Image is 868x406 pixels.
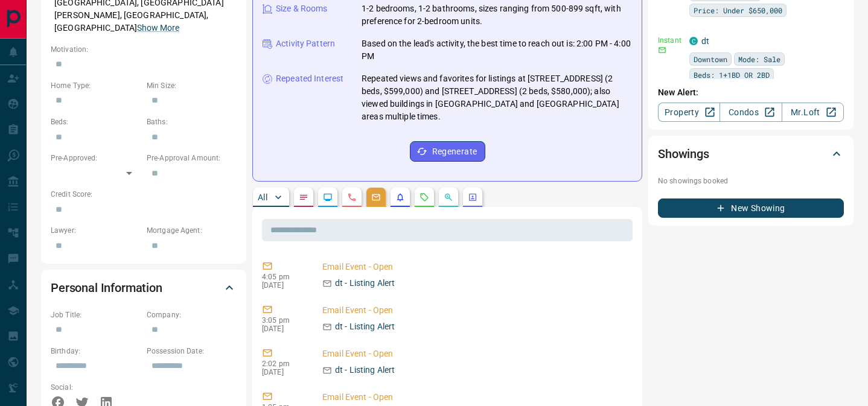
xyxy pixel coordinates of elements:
p: Credit Score: [51,189,237,200]
button: Regenerate [410,141,485,162]
p: Based on the lead's activity, the best time to reach out is: 2:00 PM - 4:00 PM [362,37,632,63]
p: Possession Date: [147,346,237,357]
p: Home Type: [51,80,141,91]
span: Mode: Sale [738,53,780,65]
p: Activity Pattern [276,37,335,50]
p: Pre-Approved: [51,153,141,163]
svg: Requests [420,192,429,202]
div: Personal Information [51,273,237,302]
p: dt - Listing Alert [335,277,395,290]
p: [DATE] [262,368,304,376]
span: Downtown [694,53,727,65]
p: Pre-Approval Amount: [147,153,237,163]
p: [DATE] [262,325,304,333]
a: Condos [720,103,782,122]
svg: Opportunities [444,192,453,202]
p: Company: [147,309,237,320]
svg: Email [658,46,666,54]
h2: Personal Information [51,278,162,297]
button: Show More [137,22,179,34]
p: No showings booked [658,176,844,186]
span: Beds: 1+1BD OR 2BD [694,69,770,81]
p: Email Event - Open [322,304,628,317]
p: dt - Listing Alert [335,320,395,333]
p: Repeated views and favorites for listings at [STREET_ADDRESS] (2 beds, $599,000) and [STREET_ADDR... [362,72,632,123]
p: Instant [658,35,682,46]
p: 2:02 pm [262,360,304,368]
a: Mr.Loft [782,103,844,122]
svg: Lead Browsing Activity [323,192,333,202]
p: [DATE] [262,281,304,290]
p: Size & Rooms [276,2,328,15]
svg: Agent Actions [468,192,477,202]
p: Min Size: [147,80,237,91]
p: Email Event - Open [322,347,628,360]
p: Repeated Interest [276,72,343,85]
p: Email Event - Open [322,261,628,273]
p: Beds: [51,116,141,127]
h2: Showings [658,144,709,163]
p: Birthday: [51,346,141,357]
p: All [258,193,267,201]
p: Job Title: [51,309,141,320]
p: 3:05 pm [262,316,304,325]
p: 4:05 pm [262,273,304,281]
p: 1-2 bedrooms, 1-2 bathrooms, sizes ranging from 500-899 sqft, with preference for 2-bedroom units. [362,2,632,28]
span: Price: Under $650,000 [694,4,782,16]
svg: Listing Alerts [395,192,405,202]
a: dt [701,36,709,46]
p: Mortgage Agent: [147,225,237,236]
p: New Alert: [658,86,844,99]
div: condos.ca [689,37,698,45]
svg: Notes [299,192,308,202]
p: Lawyer: [51,225,141,236]
p: dt - Listing Alert [335,364,395,376]
a: Property [658,103,720,122]
p: Motivation: [51,44,237,55]
svg: Calls [347,192,357,202]
p: Email Event - Open [322,391,628,404]
p: Baths: [147,116,237,127]
div: Showings [658,139,844,168]
svg: Emails [371,192,381,202]
button: New Showing [658,198,844,218]
p: Social: [51,382,141,393]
